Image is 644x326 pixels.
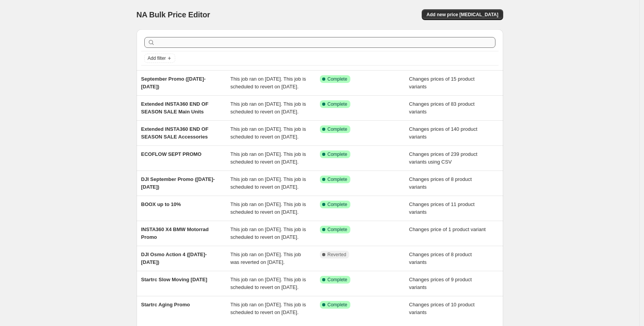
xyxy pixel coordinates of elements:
span: Add new price [MEDICAL_DATA] [426,12,498,18]
span: DJI September Promo ([DATE]-[DATE]) [141,176,215,190]
span: ECOFLOW SEPT PROMO [141,151,202,157]
span: This job ran on [DATE]. This job is scheduled to revert on [DATE]. [230,176,306,190]
span: Complete [328,126,347,132]
span: Complete [328,76,347,82]
span: Reverted [328,252,347,258]
span: Complete [328,176,347,182]
span: This job ran on [DATE]. This job is scheduled to revert on [DATE]. [230,302,306,315]
span: Changes price of 1 product variant [409,226,486,232]
span: Extended INSTA360 END OF SEASON SALE Main Units [141,101,209,115]
span: This job ran on [DATE]. This job is scheduled to revert on [DATE]. [230,76,306,90]
span: INSTA360 X4 BMW Motorrad Promo [141,226,209,240]
span: This job ran on [DATE]. This job is scheduled to revert on [DATE]. [230,101,306,115]
span: This job ran on [DATE]. This job was reverted on [DATE]. [230,252,301,265]
span: Changes prices of 9 product variants [409,277,472,290]
span: Complete [328,302,347,308]
span: Changes prices of 83 product variants [409,101,475,115]
span: September Promo ([DATE]-[DATE]) [141,76,206,90]
span: Extended INSTA360 END OF SEASON SALE Accessories [141,126,209,140]
button: Add new price [MEDICAL_DATA] [422,9,503,20]
span: This job ran on [DATE]. This job is scheduled to revert on [DATE]. [230,226,306,240]
span: Complete [328,277,347,283]
span: This job ran on [DATE]. This job is scheduled to revert on [DATE]. [230,201,306,215]
span: DJI Osmo Action 4 ([DATE]-[DATE]) [141,252,207,265]
span: Changes prices of 11 product variants [409,201,475,215]
span: Changes prices of 140 product variants [409,126,477,140]
span: Changes prices of 239 product variants using CSV [409,151,477,165]
span: Changes prices of 15 product variants [409,76,475,90]
span: Changes prices of 8 product variants [409,252,472,265]
span: Changes prices of 8 product variants [409,176,472,190]
span: Changes prices of 10 product variants [409,302,475,315]
span: This job ran on [DATE]. This job is scheduled to revert on [DATE]. [230,126,306,140]
span: Startrc Aging Promo [141,302,190,307]
span: This job ran on [DATE]. This job is scheduled to revert on [DATE]. [230,151,306,165]
span: Complete [328,101,347,107]
span: Add filter [148,55,166,61]
span: Complete [328,201,347,208]
button: Add filter [144,54,175,63]
span: Complete [328,226,347,233]
span: Complete [328,151,347,157]
span: NA Bulk Price Editor [137,10,210,19]
span: This job ran on [DATE]. This job is scheduled to revert on [DATE]. [230,277,306,290]
span: Startrc Slow Moving [DATE] [141,277,208,282]
span: BOOX up to 10% [141,201,181,207]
